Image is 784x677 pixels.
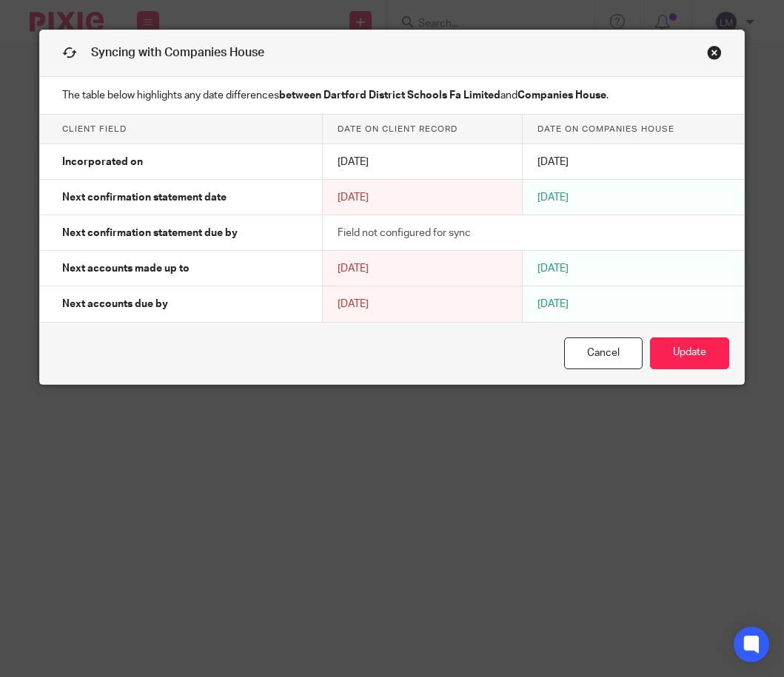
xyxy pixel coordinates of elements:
[323,180,523,215] td: [DATE]
[323,251,523,286] td: [DATE]
[40,180,323,215] td: Next confirmation statement date
[323,215,744,251] td: Field not configured for sync
[522,180,744,215] td: [DATE]
[40,115,323,144] th: Client field
[522,115,744,144] th: Date on Companies House
[323,115,523,144] th: Date on client record
[279,90,500,101] strong: between Dartford District Schools Fa Limited
[323,144,523,180] td: [DATE]
[522,144,744,180] td: [DATE]
[564,337,643,369] a: Cancel
[323,286,523,322] td: [DATE]
[517,90,606,101] strong: Companies House
[40,215,323,251] td: Next confirmation statement due by
[40,251,323,286] td: Next accounts made up to
[40,144,323,180] td: Incorporated on
[650,337,729,369] button: Update
[40,77,744,115] p: The table below highlights any date differences and .
[522,286,744,322] td: [DATE]
[707,45,722,65] a: Close this dialog window
[40,286,323,322] td: Next accounts due by
[91,47,264,58] span: Syncing with Companies House
[522,251,744,286] td: [DATE]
